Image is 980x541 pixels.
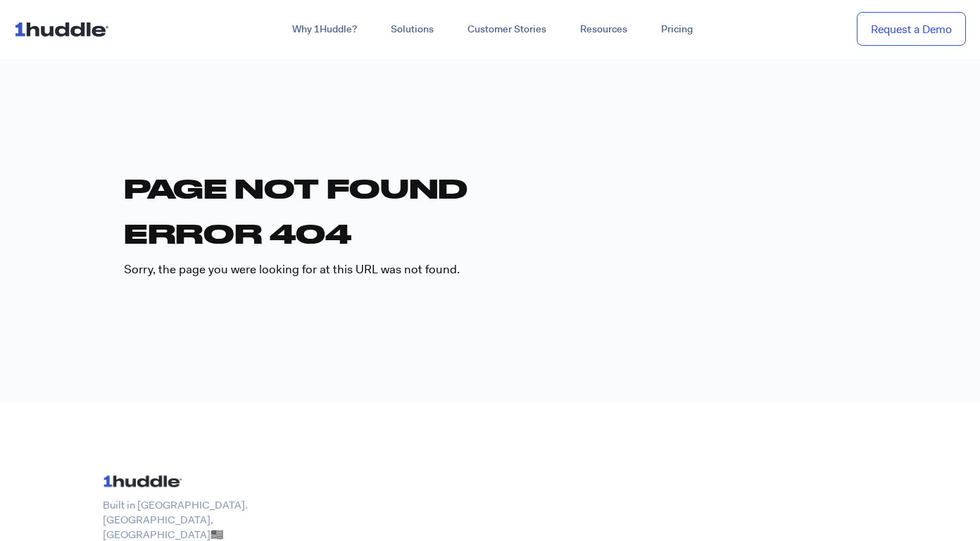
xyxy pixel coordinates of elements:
h1: Error 404 [124,216,856,250]
img: ... [103,470,187,492]
a: Why 1Huddle? [275,17,374,42]
img: ... [14,15,115,42]
h1: Page not found [124,171,856,205]
a: Customer Stories [451,17,563,42]
a: Pricing [644,17,710,42]
a: Request a Demo [857,12,966,46]
p: Sorry, the page you were looking for at this URL was not found. [124,261,856,278]
a: Solutions [374,17,451,42]
a: Resources [563,17,644,42]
